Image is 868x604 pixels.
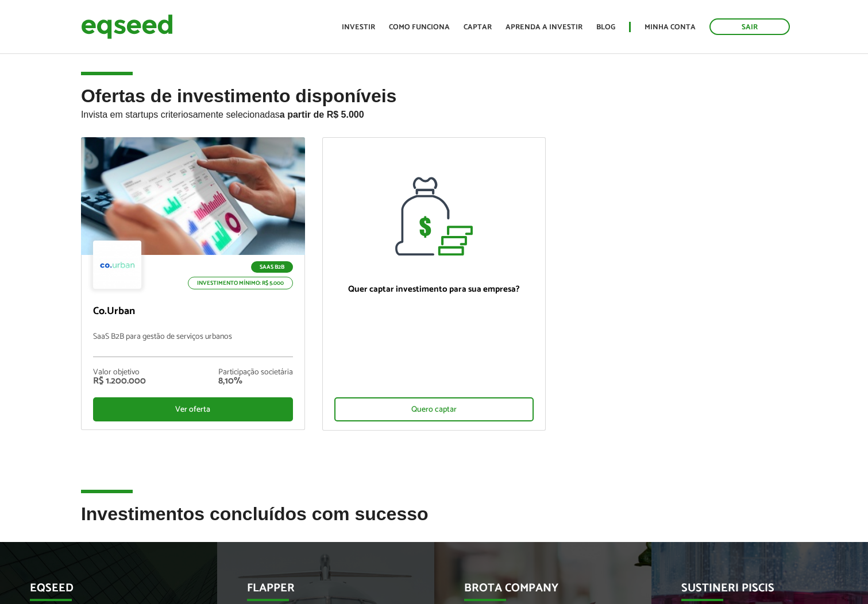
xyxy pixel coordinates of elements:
[280,110,364,119] strong: a partir de R$ 5.000
[93,305,293,318] p: Co.Urban
[30,582,170,601] p: EqSeed
[81,137,305,430] a: SaaS B2B Investimento mínimo: R$ 5.000 Co.Urban SaaS B2B para gestão de serviços urbanos Valor ob...
[645,24,696,31] a: Minha conta
[342,24,375,31] a: Investir
[81,11,173,42] img: EqSeed
[218,377,293,386] div: 8,10%
[251,261,293,273] p: SaaS B2B
[389,24,450,31] a: Como funciona
[93,369,146,377] div: Valor objetivo
[681,582,821,601] p: Sustineri Piscis
[81,86,787,137] h2: Ofertas de investimento disponíveis
[322,137,546,431] a: Quer captar investimento para sua empresa? Quero captar
[334,397,534,421] div: Quero captar
[334,284,534,295] p: Quer captar investimento para sua empresa?
[709,18,790,35] a: Sair
[218,369,293,377] div: Participação societária
[464,582,604,601] p: Brota Company
[188,277,293,289] p: Investimento mínimo: R$ 5.000
[596,24,615,31] a: Blog
[81,106,787,120] p: Invista em startups criteriosamente selecionadas
[464,24,492,31] a: Captar
[247,582,387,601] p: Flapper
[506,24,582,31] a: Aprenda a investir
[93,377,146,386] div: R$ 1.200.000
[93,332,293,357] p: SaaS B2B para gestão de serviços urbanos
[81,504,787,541] h2: Investimentos concluídos com sucesso
[93,397,293,421] div: Ver oferta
